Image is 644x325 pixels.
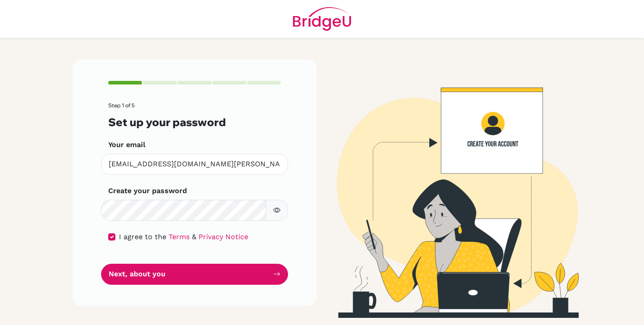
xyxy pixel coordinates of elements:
[108,116,281,129] h3: Set up your password
[108,186,187,196] label: Create your password
[101,154,288,175] input: Insert your email*
[119,232,166,241] span: I agree to the
[169,232,190,241] a: Terms
[101,264,288,285] button: Next, about you
[108,102,135,109] span: Step 1 of 5
[192,232,196,241] span: &
[108,139,145,150] label: Your email
[199,232,248,241] a: Privacy Notice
